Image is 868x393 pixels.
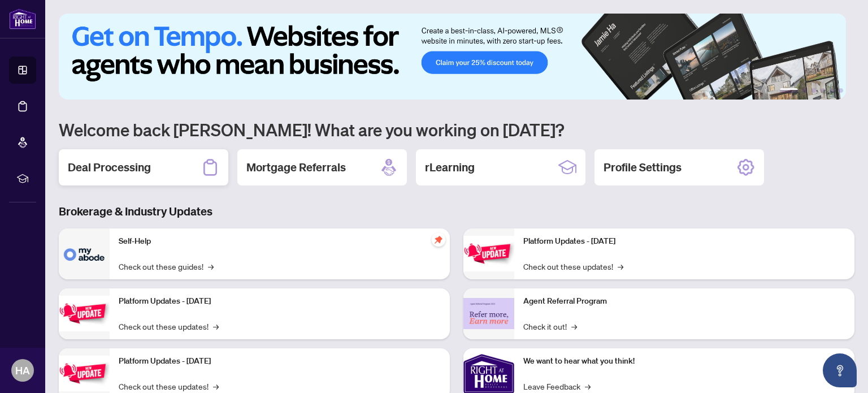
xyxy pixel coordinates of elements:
button: 3 [811,88,816,93]
span: → [213,380,219,392]
p: Platform Updates - [DATE] [119,355,441,368]
span: → [213,320,219,332]
button: 4 [821,88,825,93]
p: Self-Help [119,235,441,248]
a: Check out these guides!→ [119,260,214,273]
button: 6 [839,88,843,93]
span: HA [15,362,30,378]
button: 1 [780,88,798,93]
p: Agent Referral Program [523,295,845,308]
button: 2 [802,88,807,93]
img: logo [9,8,36,29]
h2: Profile Settings [604,159,682,175]
img: Slide 0 [59,14,846,100]
p: Platform Updates - [DATE] [119,295,441,308]
h2: Deal Processing [68,159,151,175]
a: Leave Feedback→ [523,380,591,392]
span: → [585,380,591,392]
span: pushpin [432,233,445,247]
h2: Mortgage Referrals [246,159,346,175]
p: We want to hear what you think! [523,355,845,368]
a: Check out these updates!→ [523,260,623,273]
h2: rLearning [425,159,475,175]
h1: Welcome back [PERSON_NAME]! What are you working on [DATE]? [59,119,854,140]
span: → [618,260,623,273]
button: Open asap [823,353,857,387]
p: Platform Updates - [DATE] [523,235,845,248]
img: Platform Updates - September 16, 2025 [59,296,110,331]
a: Check it out!→ [523,320,577,332]
span: → [571,320,577,332]
a: Check out these updates!→ [119,320,219,332]
h3: Brokerage & Industry Updates [59,204,854,219]
img: Platform Updates - July 21, 2025 [59,356,110,391]
span: → [208,260,214,273]
a: Check out these updates!→ [119,380,219,392]
img: Agent Referral Program [463,298,514,329]
img: Platform Updates - June 23, 2025 [463,236,514,271]
img: Self-Help [59,228,110,279]
button: 5 [830,88,834,93]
